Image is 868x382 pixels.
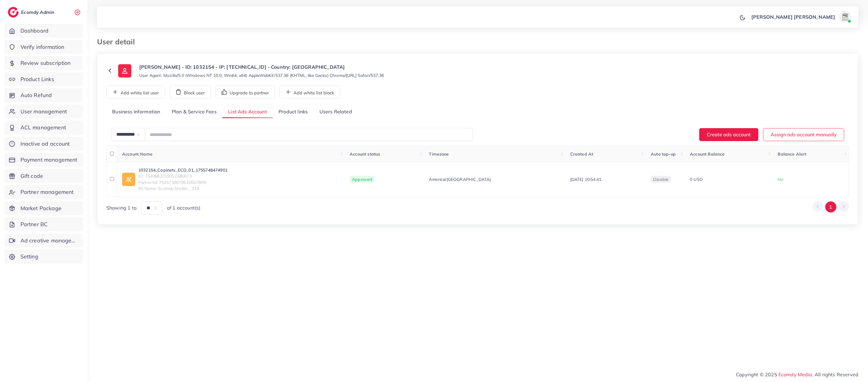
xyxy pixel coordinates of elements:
span: disable [653,177,668,182]
span: of 1 account(s) [167,204,200,211]
button: Create ads account [699,128,758,141]
span: 0 USD [690,177,703,182]
a: Ecomdy Media [778,371,812,377]
span: Product Links [20,75,54,83]
a: Inactive ad account [5,137,83,151]
button: Add white list block [279,86,340,98]
a: [PERSON_NAME] [PERSON_NAME]avatar [748,11,854,23]
small: User Agent: Mozilla/5.0 (Windows NT 10.0; Win64; x64) AppleWebKit/537.36 (KHTML, like Gecko) Chro... [139,72,384,78]
span: [DATE] 10:54:41 [570,177,601,182]
a: Setting [5,250,83,264]
a: Plan & Service Fees [166,106,222,118]
a: 1032154_Capinets_ECD_01_1755748474901 [138,167,228,173]
a: Ad creative management [5,234,83,248]
ul: Pagination [812,201,849,213]
span: , All rights Reserved [812,371,858,378]
span: Payment management [20,156,77,164]
img: logo [8,7,19,17]
a: Payment management [5,153,83,167]
img: ic-ad-info.7fc67b75.svg [122,173,135,186]
button: Block user [170,86,211,98]
span: Market Package [20,204,61,212]
a: User management [5,105,83,118]
h2: Ecomdy Admin [21,9,56,15]
button: Assign ads account manually [763,128,844,141]
span: BCName: Ecomdy Media _ 019 [138,185,228,191]
a: List Ads Account [222,106,273,118]
span: Account Name [122,151,153,157]
button: Add white list user [106,86,165,98]
span: Auto Refund [20,91,52,99]
a: ACL management [5,121,83,134]
p: [PERSON_NAME] [PERSON_NAME] [751,13,835,21]
p: [PERSON_NAME] - ID: 1032154 - IP: [TECHNICAL_ID] - Country: [GEOGRAPHIC_DATA] [139,63,384,71]
a: Gift code [5,169,83,183]
span: Dashboard [20,27,49,35]
span: Partner BC [20,220,48,228]
span: Inactive ad account [20,140,70,148]
span: Account status [350,151,380,157]
a: logoEcomdy Admin [8,7,56,17]
span: Balance Alert [778,151,806,157]
a: Auto Refund [5,88,83,102]
span: Setting [20,253,38,260]
span: Timezone [429,151,449,157]
span: Showing 1 to [106,204,137,211]
span: Review subscription [20,59,71,67]
a: Dashboard [5,24,83,38]
span: Verify information [20,43,64,51]
a: Market Package [5,201,83,215]
button: Go to page 1 [825,201,836,213]
button: Upgrade to partner [215,86,275,98]
img: avatar [839,11,851,23]
span: ID: 7540882019052486673 [138,173,228,179]
span: Created At [570,151,593,157]
span: Partner management [20,188,74,196]
h3: User detail [97,37,140,46]
span: Auto top-up [651,151,676,157]
span: Copyright © 2025 [736,371,858,378]
span: ACL management [20,124,66,131]
a: Users Related [313,106,357,118]
a: Product Links [5,72,83,86]
a: Review subscription [5,56,83,70]
a: Partner management [5,185,83,199]
a: Partner BC [5,217,83,231]
img: ic-user-info.36bf1079.svg [118,64,131,77]
a: Verify information [5,40,83,54]
span: Account Balance [690,151,725,157]
a: Business Information [106,106,166,118]
span: User management [20,108,67,115]
span: Gift code [20,172,43,180]
span: No [778,177,783,182]
span: America/[GEOGRAPHIC_DATA] [429,176,491,182]
span: PartnerId: 7525738079626657808 [138,179,228,185]
span: Approved [350,176,375,183]
a: Product links [273,106,313,118]
span: Ad creative management [20,237,78,245]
